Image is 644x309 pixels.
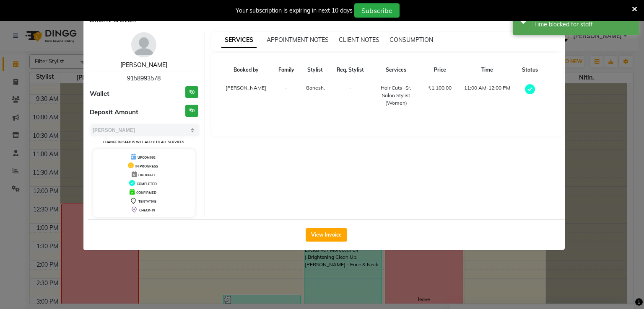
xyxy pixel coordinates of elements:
[354,3,400,18] button: Subscribe
[236,6,353,15] div: Your subscription is expiring in next 10 days
[306,85,325,91] span: Ganesh.
[273,79,300,112] td: -
[267,36,329,44] span: APPOINTMENT NOTES
[139,208,155,212] span: CHECK-IN
[138,155,156,160] span: UPCOMING
[390,36,433,44] span: CONSUMPTION
[331,61,370,79] th: Req. Stylist
[370,61,423,79] th: Services
[220,79,273,112] td: [PERSON_NAME]
[221,33,257,48] span: SERVICES
[135,164,158,168] span: IN PROGRESS
[457,79,516,112] td: 11:00 AM-12:00 PM
[220,61,273,79] th: Booked by
[423,61,458,79] th: Price
[185,86,198,98] h3: ₹0
[138,173,155,177] span: DROPPED
[120,61,167,69] a: [PERSON_NAME]
[90,89,109,99] span: Wallet
[300,61,330,79] th: Stylist
[339,36,379,44] span: CLIENT NOTES
[375,84,418,107] div: Hair Cuts -Sr. Salon Stylist (Women)
[306,228,347,242] button: View Invoice
[517,61,544,79] th: Status
[90,108,138,117] span: Deposit Amount
[131,32,156,57] img: avatar
[103,140,185,144] small: Change in status will apply to all services.
[457,61,516,79] th: Time
[137,182,157,186] span: COMPLETED
[138,199,156,203] span: TENTATIVE
[185,105,198,117] h3: ₹0
[428,84,453,92] div: ₹1,100.00
[273,61,300,79] th: Family
[136,191,156,195] span: CONFIRMED
[331,79,370,112] td: -
[534,20,633,29] div: Time blocked for staff
[127,75,161,82] span: 9158993578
